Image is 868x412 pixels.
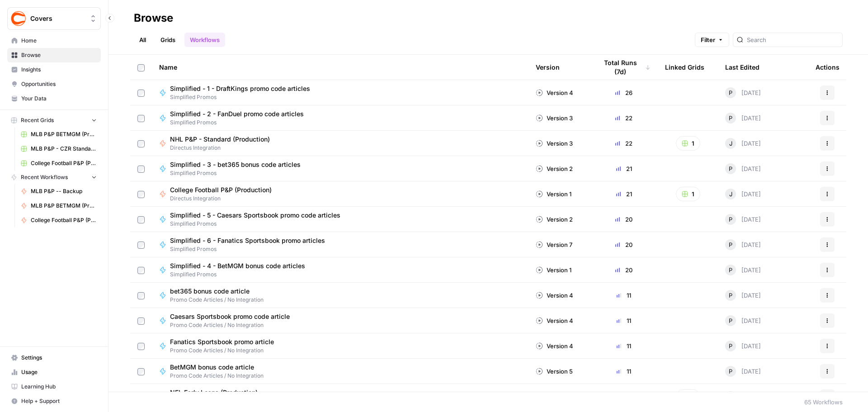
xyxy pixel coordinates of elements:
[747,35,839,44] input: Search
[725,265,761,275] div: [DATE]
[536,164,573,173] div: Version 2
[725,163,761,174] div: [DATE]
[184,33,225,47] a: Workflows
[21,37,97,45] span: Home
[170,312,290,321] span: Caesars Sportsbook promo code article
[536,341,573,350] div: Version 4
[729,367,732,376] span: P
[17,156,101,170] a: College Football P&P (Production) Grid
[729,341,732,350] span: P
[7,33,101,48] a: Home
[159,160,521,177] a: Simplified - 3 - bet365 bonus code articlesSimplified Promos
[170,270,312,279] span: Simplified Promos
[21,354,97,362] span: Settings
[170,135,270,144] span: NHL P&P - Standard (Production)
[170,346,281,355] span: Promo Code Articles / No Integration
[725,189,761,199] div: [DATE]
[159,337,521,355] a: Fanatics Sportsbook promo articlePromo Code Articles / No Integration
[725,55,759,80] div: Last Edited
[159,363,521,380] a: BetMGM bonus code articlePromo Code Articles / No Integration
[597,265,651,275] div: 20
[729,88,732,97] span: P
[725,341,761,351] div: [DATE]
[725,138,761,149] div: [DATE]
[725,290,761,301] div: [DATE]
[21,80,97,88] span: Opportunities
[725,87,761,98] div: [DATE]
[159,185,521,203] a: College Football P&P (Production)Directus Integration
[21,66,97,74] span: Insights
[676,187,700,201] button: 1
[536,189,571,199] div: Version 1
[170,363,256,372] span: BetMGM bonus code article
[31,202,97,210] span: MLB P&P BETMGM (Production)
[170,194,279,203] span: Directus Integration
[159,236,521,253] a: Simplified - 6 - Fanatics Sportsbook promo articlesSimplified Promos
[21,397,97,405] span: Help + Support
[597,215,651,224] div: 20
[159,261,521,279] a: Simplified - 4 - BetMGM bonus code articlesSimplified Promos
[170,118,311,127] span: Simplified Promos
[21,51,97,59] span: Browse
[816,55,840,80] div: Actions
[7,114,101,127] button: Recent Grids
[134,33,151,47] a: All
[31,145,97,153] span: MLB P&P - CZR Standard (Production) Grid
[7,91,101,106] a: Your Data
[597,55,651,80] div: Total Runs (7d)
[10,10,27,27] img: Covers Logo
[21,383,97,391] span: Learning Hub
[729,164,732,173] span: P
[17,127,101,142] a: MLB P&P BETMGM (Production) Grid
[170,236,325,245] span: Simplified - 6 - Fanatics Sportsbook promo articles
[725,391,761,402] div: [DATE]
[536,291,573,300] div: Version 4
[170,93,317,101] span: Simplified Promos
[725,239,761,250] div: [DATE]
[170,84,310,93] span: Simplified - 1 - DraftKings promo code articles
[159,55,521,80] div: Name
[536,240,572,249] div: Version 7
[729,215,732,224] span: P
[536,88,573,97] div: Version 4
[676,389,700,404] button: 1
[536,367,573,376] div: Version 5
[729,265,732,275] span: P
[536,139,573,148] div: Version 3
[7,365,101,379] a: Usage
[729,139,732,148] span: J
[170,372,264,380] span: Promo Code Articles / No Integration
[597,367,651,376] div: 11
[597,291,651,300] div: 11
[536,265,571,275] div: Version 1
[729,240,732,249] span: P
[159,135,521,152] a: NHL P&P - Standard (Production)Directus Integration
[725,315,761,326] div: [DATE]
[729,316,732,325] span: P
[170,160,301,169] span: Simplified - 3 - bet365 bonus code articles
[7,350,101,365] a: Settings
[31,216,97,224] span: College Football P&P (Production)
[159,211,521,228] a: Simplified - 5 - Caesars Sportsbook promo code articlesSimplified Promos
[155,33,181,47] a: Grids
[597,114,651,123] div: 22
[7,62,101,77] a: Insights
[597,316,651,325] div: 11
[21,116,54,124] span: Recent Grids
[31,159,97,167] span: College Football P&P (Production) Grid
[7,170,101,184] button: Recent Workflows
[17,142,101,156] a: MLB P&P - CZR Standard (Production) Grid
[536,215,573,224] div: Version 2
[170,388,258,397] span: NFL Early Leans (Production)
[536,316,573,325] div: Version 4
[597,164,651,173] div: 21
[31,187,97,195] span: MLB P&P -- Backup
[21,95,97,103] span: Your Data
[17,199,101,213] a: MLB P&P BETMGM (Production)
[170,261,305,270] span: Simplified - 4 - BetMGM bonus code articles
[7,48,101,62] a: Browse
[729,291,732,300] span: P
[725,366,761,377] div: [DATE]
[597,139,651,148] div: 22
[597,341,651,350] div: 11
